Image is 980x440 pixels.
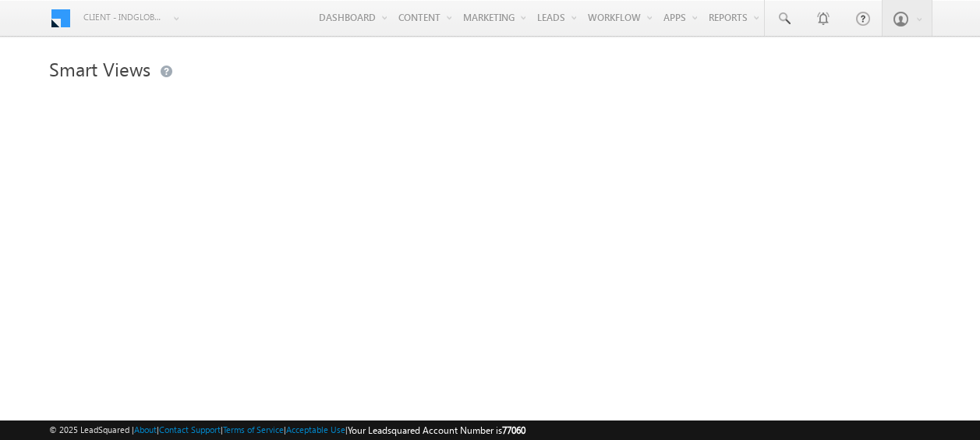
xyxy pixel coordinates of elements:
[83,9,165,25] span: Client - indglobal1 (77060)
[49,423,525,438] span: © 2025 LeadSquared | | | | |
[159,424,221,435] a: Contact Support
[134,424,157,435] a: About
[286,424,345,435] a: Acceptable Use
[49,56,150,81] span: Smart Views
[223,424,284,435] a: Terms of Service
[502,424,525,436] span: 77060
[348,424,525,436] span: Your Leadsquared Account Number is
